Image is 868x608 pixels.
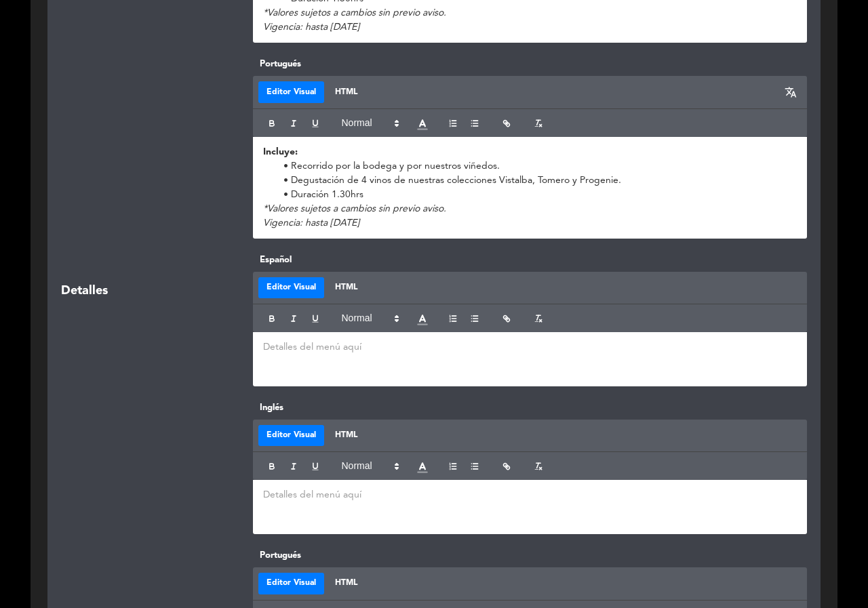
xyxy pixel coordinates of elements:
[263,8,446,18] em: *Valores sujetos a cambios sin previo aviso.
[277,188,797,202] li: Duración 1.30hrs
[263,22,359,32] em: Vigencia: hasta [DATE]
[253,401,808,415] label: Inglés
[258,81,324,103] button: Editor Visual
[327,277,366,299] button: HTML
[780,81,802,103] button: translate
[263,204,446,214] em: *Valores sujetos a cambios sin previo aviso.
[263,218,359,228] em: Vigencia: hasta [DATE]
[258,277,324,299] button: Editor Visual
[253,548,808,563] label: Portugués
[277,159,797,174] li: Recorrido por la bodega y por nuestros viñedos.
[327,425,366,447] button: HTML
[327,81,366,103] button: HTML
[327,573,366,594] button: HTML
[277,174,797,188] li: Degustación de 4 vinos de nuestras colecciones Vistalba, Tomero y Progenie.
[263,147,298,157] strong: Incluye:
[258,425,324,447] button: Editor Visual
[61,281,108,301] span: Detalles
[258,573,324,594] button: Editor Visual
[253,253,808,267] label: Español
[253,57,808,71] label: Portugués
[785,86,797,98] span: translate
